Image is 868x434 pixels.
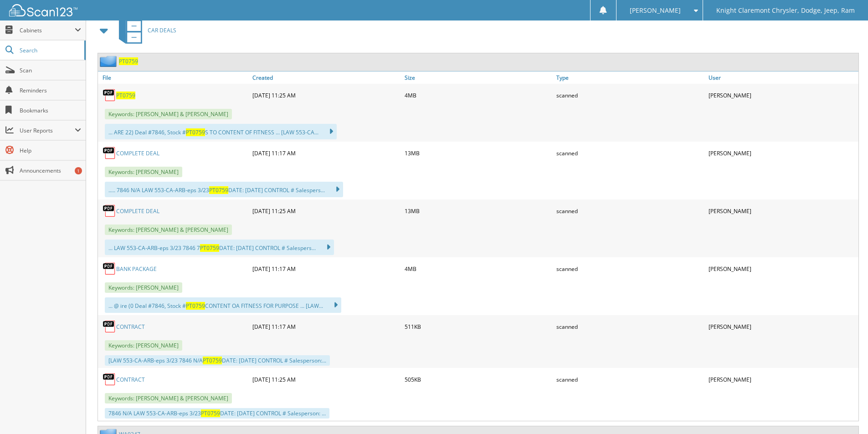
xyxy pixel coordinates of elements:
[200,244,219,252] span: PT0759
[250,86,402,104] div: [DATE] 11:25 AM
[20,87,81,94] span: Reminders
[105,355,330,366] div: [LAW 553-CA-ARB-eps 3/23 7846 N/A DATE: [DATE] CONTROL # Salesperson:...
[201,409,220,417] span: PT0759
[20,107,81,114] span: Bookmarks
[186,128,205,136] span: PT0759
[250,317,402,336] div: [DATE] 11:17 AM
[554,144,706,162] div: scanned
[105,340,182,351] span: Keywords: [PERSON_NAME]
[116,323,145,331] a: CONTRACT
[113,12,176,48] a: CAR DEALS
[105,393,232,403] span: Keywords: [PERSON_NAME] & [PERSON_NAME]
[20,127,75,134] span: User Reports
[554,202,706,220] div: scanned
[103,262,116,276] img: PDF.png
[103,146,116,160] img: PDF.png
[103,88,116,102] img: PDF.png
[203,357,222,364] span: PT0759
[554,317,706,336] div: scanned
[103,320,116,333] img: PDF.png
[103,373,116,386] img: PDF.png
[402,260,555,278] div: 4MB
[822,390,868,434] iframe: Chat Widget
[209,186,228,194] span: PT0759
[402,370,555,388] div: 505KB
[105,282,182,293] span: Keywords: [PERSON_NAME]
[116,149,159,157] a: COMPLETE DEAL
[105,109,232,119] span: Keywords: [PERSON_NAME] & [PERSON_NAME]
[116,265,157,273] a: BANK PACKAGE
[250,144,402,162] div: [DATE] 11:17 AM
[630,8,681,13] span: [PERSON_NAME]
[75,167,82,174] div: 1
[105,124,337,139] div: ... ARE 22) Deal #7846, Stock # S TO CONTENT OF FITNESS ... [LAW 553-CA...
[186,302,205,310] span: PT0759
[402,86,555,104] div: 4MB
[103,204,116,218] img: PDF.png
[402,317,555,336] div: 511KB
[554,71,706,84] a: Type
[119,57,138,65] a: PT0759
[706,86,858,104] div: [PERSON_NAME]
[105,182,343,197] div: ..... 7846 N/A LAW 553-CA-ARB-eps 3/23 DATE: [DATE] CONTROL # Salespers...
[20,167,81,174] span: Announcements
[116,92,135,99] a: PT0759
[706,144,858,162] div: [PERSON_NAME]
[706,260,858,278] div: [PERSON_NAME]
[554,260,706,278] div: scanned
[105,225,232,235] span: Keywords: [PERSON_NAME] & [PERSON_NAME]
[554,86,706,104] div: scanned
[554,370,706,388] div: scanned
[105,408,329,419] div: 7846 N/A LAW 553-CA-ARB-eps 3/23 DATE: [DATE] CONTROL # Salesperson: ...
[706,202,858,220] div: [PERSON_NAME]
[105,297,341,313] div: ... @ ire (0 Deal #7846, Stock # CONTENT OA FITNESS FOR PURPOSE ... [LAW...
[20,46,80,54] span: Search
[716,8,855,13] span: Knight Claremont Chrysler, Dodge, Jeep, Ram
[250,71,402,84] a: Created
[20,26,75,34] span: Cabinets
[9,4,77,16] img: scan123-logo-white.svg
[402,202,555,220] div: 13MB
[100,56,119,67] img: folder2.png
[105,167,182,177] span: Keywords: [PERSON_NAME]
[148,26,176,34] span: CAR DEALS
[402,71,555,84] a: Size
[706,317,858,336] div: [PERSON_NAME]
[250,202,402,220] div: [DATE] 11:25 AM
[706,71,858,84] a: User
[116,376,145,383] a: CONTRACT
[98,71,250,84] a: File
[250,260,402,278] div: [DATE] 11:17 AM
[20,147,81,154] span: Help
[706,370,858,388] div: [PERSON_NAME]
[402,144,555,162] div: 13MB
[116,207,159,215] a: COMPLETE DEAL
[250,370,402,388] div: [DATE] 11:25 AM
[105,240,334,255] div: ... LAW 553-CA-ARB-eps 3/23 7846 7 DATE: [DATE] CONTROL # Salespers...
[20,66,81,74] span: Scan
